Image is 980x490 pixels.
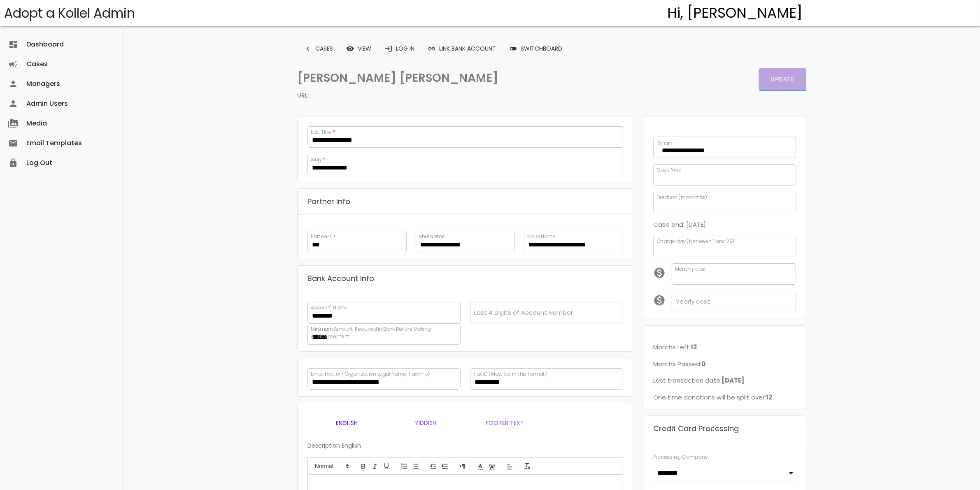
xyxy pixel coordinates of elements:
span: link [428,41,436,56]
label: Description English [307,441,361,450]
p: Months Passed: [653,359,796,369]
p: Bank Account Info [307,272,374,285]
strong: URL: [297,91,309,101]
i: lock [8,153,18,173]
a: loginLog In [378,41,421,56]
b: 12 [766,393,772,402]
b: 12 [691,343,697,351]
span: toggle_off [509,41,517,56]
label: Processing Company [653,453,708,461]
i: person [8,74,18,94]
a: Yiddish [386,413,466,433]
button: Update [759,68,806,91]
a: Footer Text [466,413,545,433]
i: monetization_on [653,294,672,307]
p: Case end: [DATE] [653,219,796,230]
p: Partner Info [307,195,350,208]
a: English [307,413,386,433]
i: dashboard [8,35,18,54]
i: login [384,41,393,56]
p: [PERSON_NAME] [PERSON_NAME] [297,68,547,88]
i: person [8,94,18,114]
b: 0 [701,360,705,368]
i: campaign [8,54,18,74]
i: perm_media [8,114,18,133]
p: Last transaction date: [653,375,796,386]
a: Link Bank Account [421,41,503,56]
i: remove_red_eye [346,41,354,56]
a: remove_red_eyeView [340,41,378,56]
a: keyboard_arrow_leftCases [297,41,340,56]
i: monetization_on [653,267,672,279]
a: toggle_offSwitchboard [503,41,569,56]
b: [DATE] [722,376,744,385]
i: keyboard_arrow_left [304,41,312,56]
h4: Hi, [PERSON_NAME] [668,5,803,21]
p: Credit Card Processing [653,423,739,435]
p: One time donations will be split over: [653,392,796,403]
i: email [8,133,18,153]
p: Months Left: [653,342,796,353]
